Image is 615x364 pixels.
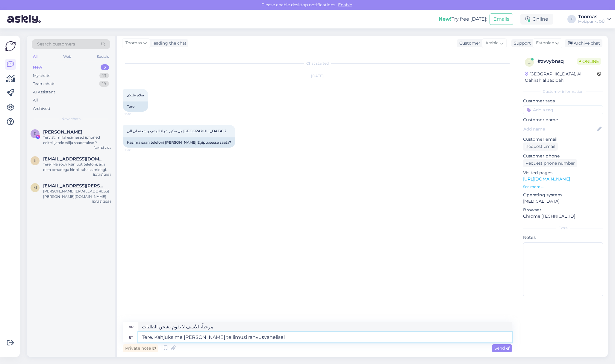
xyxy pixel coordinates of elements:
span: Arabic [485,40,499,46]
span: z [528,60,531,64]
div: My chats [33,73,50,79]
div: et [129,332,133,342]
div: Extra [523,225,603,231]
span: سلام عليكم [127,93,144,97]
p: See more ... [523,184,603,189]
div: All [33,97,38,103]
div: Tere [123,101,148,112]
div: Archive chat [565,39,602,47]
span: R [34,131,37,136]
div: Support [511,40,531,46]
div: Web [62,53,72,60]
span: m [34,185,37,190]
span: 15:18 [125,148,147,152]
p: [MEDICAL_DATA] [523,198,603,204]
div: [PERSON_NAME][EMAIL_ADDRESS][PERSON_NAME][DOMAIN_NAME] [43,189,111,199]
textarea: Tere. Kahjuks me [PERSON_NAME] tellimusi rahvusvahelise [138,332,512,342]
div: Team chats [33,81,55,87]
img: Askly Logo [5,40,16,52]
div: Kas ma saan telefoni [PERSON_NAME] Egiptusesse saata? [123,137,235,148]
div: Customer information [523,89,603,94]
a: [URL][DOMAIN_NAME] [523,176,570,182]
div: Tervist, millal esimesed iphoned eeltellijatele välja saadetakse ? [43,135,111,145]
p: Customer email [523,136,603,142]
div: T [567,15,576,23]
p: Customer phone [523,153,603,159]
div: Chat started [123,61,512,66]
span: Send [494,345,510,351]
p: Operating system [523,192,603,198]
p: Customer name [523,117,603,123]
div: 19 [99,81,109,87]
div: Try free [DATE]: [439,16,487,23]
div: All [32,53,39,60]
input: Add a tag [523,105,603,114]
span: هل يمكن شراء الهاتف و شحنه لي الي [GEOGRAPHIC_DATA] ؟ [127,129,226,133]
div: [GEOGRAPHIC_DATA], Al Qāhirah al Jadīdah [525,71,597,84]
div: Tere! Ma sooviksin uut telefoni, aga olen omadega kinni, tahaks midagi mis on kõrgem kui 60hz ekr... [43,162,111,172]
span: kunozifier@gmail.com [43,156,105,162]
a: ToomasMobipunkt OÜ [578,14,611,24]
p: Customer tags [523,98,603,104]
div: Archived [33,106,50,112]
div: # zvvybnsq [537,58,577,65]
div: Customer [457,40,480,46]
div: AI Assistant [33,89,55,95]
span: New chats [61,116,81,122]
div: [DATE] 7:04 [94,145,111,150]
input: Add name [523,126,596,132]
div: leading the chat [150,40,187,46]
div: Socials [96,53,110,60]
div: Online [520,14,553,25]
div: [DATE] [123,73,512,79]
b: New! [439,16,452,22]
span: Toomas [125,40,142,46]
div: [DATE] 20:56 [92,199,111,204]
div: Mobipunkt OÜ [578,19,605,24]
span: monika.aedma@gmail.com [43,183,105,189]
span: Search customers [37,41,75,47]
p: Visited pages [523,170,603,176]
span: Estonian [536,40,554,46]
div: ar [129,322,134,332]
p: Notes [523,234,603,241]
div: Request email [523,142,558,151]
div: Request phone number [523,159,577,167]
div: New [33,64,42,70]
span: Enable [336,2,354,7]
p: Browser [523,207,603,213]
div: 13 [99,73,109,79]
span: 15:18 [125,112,147,116]
span: Online [577,58,601,65]
div: 3 [101,64,109,70]
p: Chrome [TECHNICAL_ID] [523,213,603,219]
span: Reiko Reinau [43,129,82,135]
div: Toomas [578,14,605,19]
textarea: مرحباً، للأسف لا نقوم بشحن الطلبات. [138,322,512,332]
button: Emails [490,13,513,25]
div: Private note [123,344,158,352]
span: k [34,158,37,163]
div: [DATE] 21:57 [93,172,111,177]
